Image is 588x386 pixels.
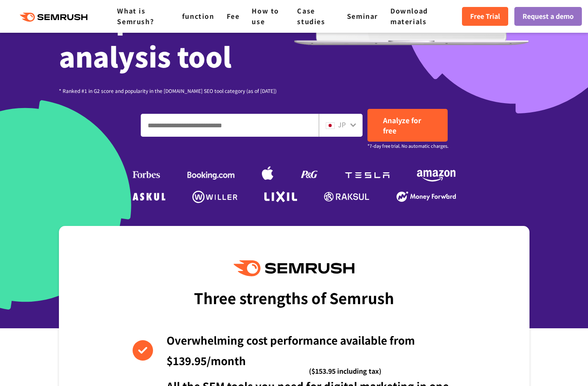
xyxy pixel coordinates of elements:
[470,11,500,21] font: Free Trial
[297,6,325,26] a: Case studies
[167,332,415,368] font: Overwhelming cost performance available from $139.95/month
[367,142,448,149] font: *7-day free trial. No automatic charges.
[252,6,279,26] a: How to use
[390,6,428,26] a: Download materials
[367,109,448,142] a: Analyze for free
[59,87,277,94] font: * Ranked #1 in G2 score and popularity in the [DOMAIN_NAME] SEO tool category (as of [DATE])
[182,11,214,21] a: function
[338,120,346,129] font: JP
[462,7,508,26] a: Free Trial
[141,114,318,136] input: Enter a domain, keyword or URL
[523,11,574,21] font: Request a demo
[117,6,154,26] a: What is Semrush?
[347,11,378,21] a: Seminar
[227,11,240,21] a: Fee
[234,260,354,276] img: Semrush
[514,7,582,26] a: Request a demo
[383,115,421,135] font: Analyze for free
[309,366,381,376] font: ($153.95 including tax)
[194,287,394,308] font: Three strengths of Semrush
